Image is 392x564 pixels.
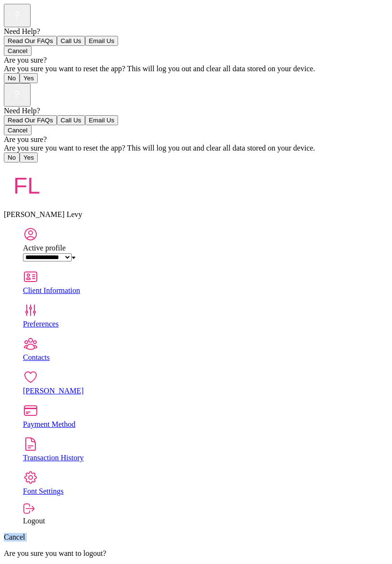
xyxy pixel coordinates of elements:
img: avatar [4,163,50,208]
a: [PERSON_NAME] [23,369,388,395]
div: [PERSON_NAME] [23,387,388,395]
button: Call Us [57,36,85,46]
a: Payment Method [23,403,388,429]
div: Contacts [23,353,388,362]
div: Need Help? [4,27,388,36]
div: Are you sure you want to reset the app? This will log you out and clear all data stored on your d... [4,144,388,152]
button: Email Us [85,36,118,46]
button: No [4,73,20,83]
div: Payment Method [23,420,388,429]
button: Read Our FAQs [4,36,57,46]
button: Email Us [85,115,118,125]
div: Preferences [23,320,388,328]
div: Are you sure? [4,135,388,144]
div: Font Settings [23,487,388,496]
a: Font Settings [23,470,388,496]
button: No [4,152,20,163]
button: Cancel [4,125,32,135]
a: Client Information [23,269,388,295]
div: [PERSON_NAME] Levy [4,210,388,219]
div: Need Help? [4,107,388,115]
button: Call Us [57,115,85,125]
button: Yes [20,152,38,163]
a: Cancel [4,533,25,541]
button: Read Our FAQs [4,115,57,125]
div: Active profile [23,244,388,252]
a: Transaction History [23,436,388,462]
div: Are you sure? [4,56,388,65]
div: Logout [23,517,388,525]
a: Contacts [23,336,388,362]
button: Cancel [4,46,32,56]
a: Preferences [23,303,388,328]
div: Transaction History [23,454,388,462]
div: Are you sure you want to reset the app? This will log you out and clear all data stored on your d... [4,65,388,73]
p: Are you sure you want to logout? [4,549,388,558]
button: Yes [20,73,38,83]
div: Client Information [23,286,388,295]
